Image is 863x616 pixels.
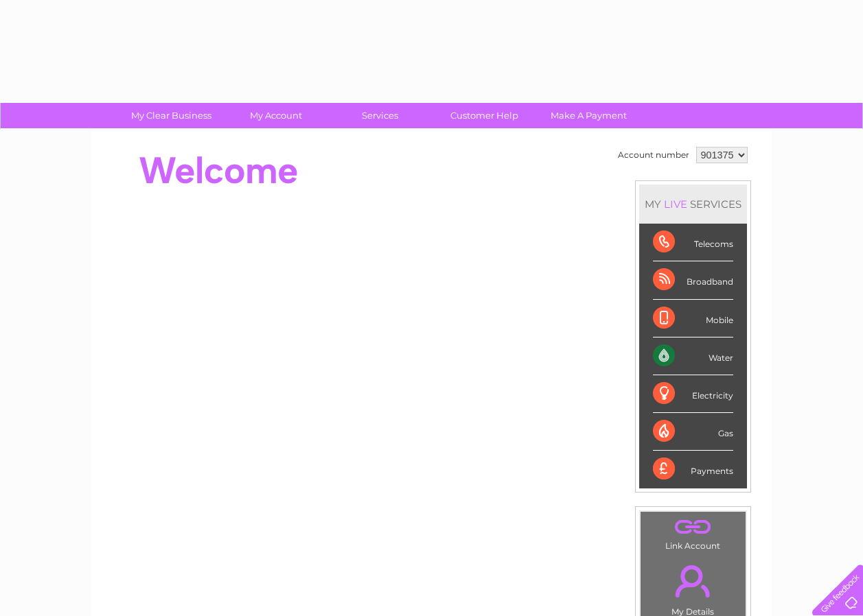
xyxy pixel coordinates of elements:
[661,198,690,211] div: LIVE
[653,300,733,337] div: Mobile
[653,451,733,488] div: Payments
[653,413,733,451] div: Gas
[614,143,693,167] td: Account number
[323,103,437,128] a: Services
[653,337,733,375] div: Water
[115,103,228,128] a: My Clear Business
[653,375,733,413] div: Electricity
[640,511,746,554] td: Link Account
[639,185,747,224] div: MY SERVICES
[532,103,645,128] a: Make A Payment
[653,224,733,261] div: Telecoms
[428,103,541,128] a: Customer Help
[653,261,733,299] div: Broadband
[644,557,742,605] a: .
[644,515,742,539] a: .
[219,103,332,128] a: My Account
